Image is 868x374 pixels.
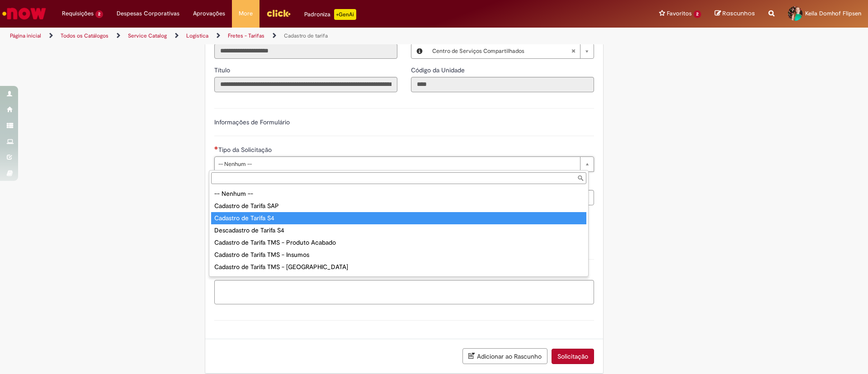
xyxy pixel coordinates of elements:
[211,249,586,261] div: Cadastro de Tarifa TMS - Insumos
[211,237,586,249] div: Cadastro de Tarifa TMS - Produto Acabado
[211,188,586,200] div: -- Nenhum --
[211,273,586,285] div: Descadastro de Tarifa TMS
[211,212,586,224] div: Cadastro de Tarifa S4
[211,224,586,237] div: Descadastro de Tarifa S4
[211,261,586,273] div: Cadastro de Tarifa TMS - [GEOGRAPHIC_DATA]
[209,186,588,276] ul: Tipo da Solicitação
[211,200,586,212] div: Cadastro de Tarifa SAP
